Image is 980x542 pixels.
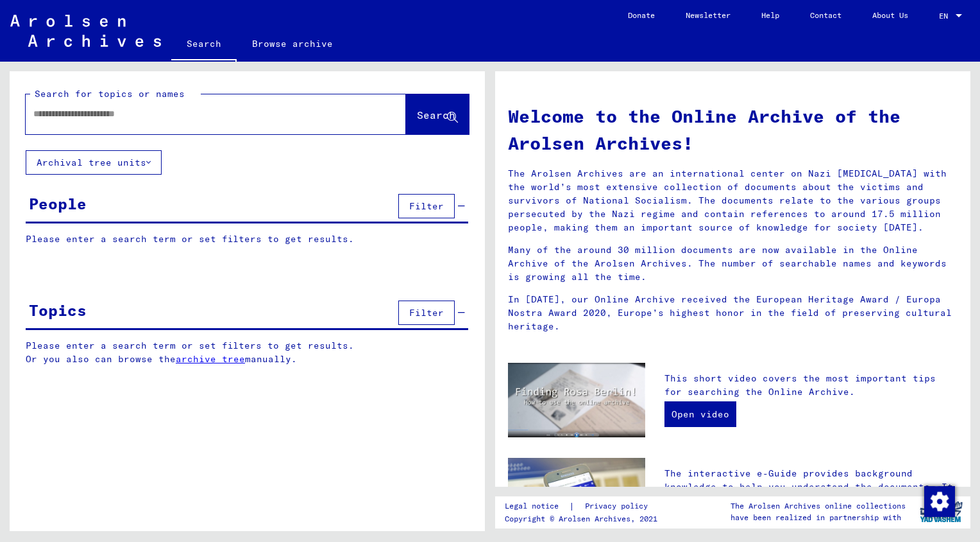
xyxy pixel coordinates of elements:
[575,500,663,513] a: Privacy policy
[398,194,455,218] button: Filter
[731,512,906,523] p: have been realized in partnership with
[26,232,468,246] p: Please enter a search term or set filters to get results.
[26,150,162,175] button: Archival tree units
[10,15,161,47] img: Arolsen_neg.svg
[508,103,958,157] h1: Welcome to the Online Archive of the Arolsen Archives!
[406,94,469,134] button: Search
[409,200,444,212] span: Filter
[508,167,958,234] p: The Arolsen Archives are an international center on Nazi [MEDICAL_DATA] with the world’s most ext...
[924,485,954,516] div: Change consent
[508,293,958,333] p: In [DATE], our Online Archive received the European Heritage Award / Europa Nostra Award 2020, Eu...
[917,496,965,528] img: yv_logo.png
[508,243,958,284] p: Many of the around 30 million documents are now available in the Online Archive of the Arolsen Ar...
[939,12,953,21] span: EN
[171,28,237,62] a: Search
[26,339,469,366] p: Please enter a search term or set filters to get results. Or you also can browse the manually.
[664,467,958,534] p: The interactive e-Guide provides background knowledge to help you understand the documents. It in...
[505,500,663,513] div: |
[664,401,736,427] a: Open video
[29,192,87,215] div: People
[664,372,958,399] p: This short video covers the most important tips for searching the Online Archive.
[35,88,185,100] mat-label: Search for topics or names
[237,28,348,59] a: Browse archive
[731,500,906,512] p: The Arolsen Archives online collections
[29,299,87,322] div: Topics
[505,500,569,513] a: Legal notice
[409,307,444,319] span: Filter
[398,301,455,325] button: Filter
[508,363,645,437] img: video.jpg
[924,486,955,517] img: Change consent
[417,109,455,121] span: Search
[505,513,663,525] p: Copyright © Arolsen Archives, 2021
[176,353,245,365] a: archive tree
